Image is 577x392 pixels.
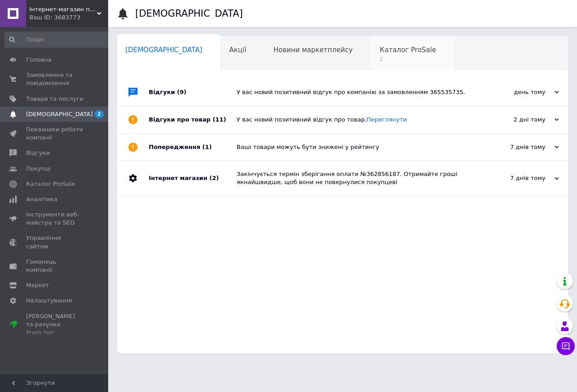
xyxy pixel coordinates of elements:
[237,116,469,124] div: У вас новий позитивний відгук про товар.
[26,234,83,250] span: Управління сайтом
[26,71,83,87] span: Замовлення та повідомлення
[366,116,407,123] a: Переглянути
[229,46,247,54] span: Акції
[26,149,50,157] span: Відгуки
[95,110,104,118] span: 2
[26,126,83,142] span: Показники роботи компанії
[237,88,469,96] div: У вас новий позитивний відгук про компанію за замовленням 365535735.
[26,329,83,337] div: Prom топ
[380,56,436,63] span: 2
[149,161,237,195] div: Інтернет магазин
[26,297,72,305] span: Налаштування
[29,5,97,14] span: Інтернет-магазин парфумів та відливантів "valegrim"
[29,14,108,22] div: Ваш ID: 3683773
[380,46,436,54] span: Каталог ProSale
[557,337,575,355] button: Чат з покупцем
[202,144,212,150] span: (1)
[26,180,75,188] span: Каталог ProSale
[149,134,237,161] div: Попередження
[469,88,559,96] div: день тому
[237,143,469,151] div: Ваші товари можуть бути знижені у рейтингу
[26,258,83,274] span: Гаманець компанії
[135,8,243,19] h1: [DEMOGRAPHIC_DATA]
[149,106,237,133] div: Відгуки про товар
[209,175,219,181] span: (2)
[26,195,57,203] span: Аналітика
[273,46,353,54] span: Новини маркетплейсу
[125,46,202,54] span: [DEMOGRAPHIC_DATA]
[469,116,559,124] div: 2 дні тому
[26,312,83,337] span: [PERSON_NAME] та рахунки
[26,165,50,173] span: Покупці
[177,89,187,95] span: (9)
[26,211,83,227] span: Інструменти веб-майстра та SEO
[26,281,49,289] span: Маркет
[213,116,226,123] span: (11)
[26,56,51,64] span: Головна
[469,143,559,151] div: 7 днів тому
[237,170,469,186] div: Закінчується термін зберігання оплати №362856187. Отримайте гроші якнайшвидше, щоб вони не поверн...
[5,32,111,48] input: Пошук
[26,110,93,118] span: [DEMOGRAPHIC_DATA]
[469,174,559,182] div: 7 днів тому
[26,95,83,103] span: Товари та послуги
[149,79,237,106] div: Відгуки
